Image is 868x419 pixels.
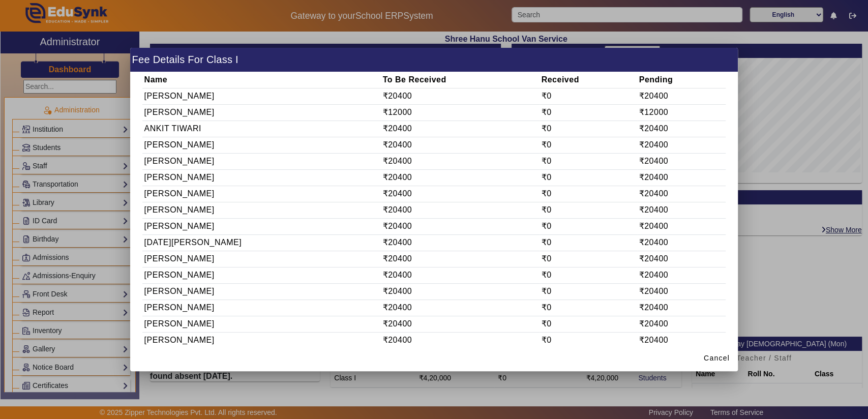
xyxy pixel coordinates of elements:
td: ₹0 [540,267,637,283]
td: ₹20400 [381,169,540,186]
td: [PERSON_NAME] [142,202,381,218]
td: [PERSON_NAME] [142,332,381,348]
td: ₹20400 [637,251,726,267]
td: [DATE][PERSON_NAME] [142,234,381,251]
td: ₹0 [540,202,637,218]
td: ₹20400 [381,283,540,300]
td: [PERSON_NAME] [142,251,381,267]
td: ₹20400 [637,267,726,283]
td: [PERSON_NAME] [142,88,381,104]
td: [PERSON_NAME] [142,283,381,300]
td: ₹0 [540,169,637,186]
th: Pending [637,72,726,88]
td: ₹20400 [637,332,726,348]
td: ₹20400 [637,316,726,332]
td: ₹20400 [381,316,540,332]
td: ₹20400 [381,153,540,169]
td: ₹0 [540,186,637,202]
td: [PERSON_NAME] [142,186,381,202]
h1: Fee Details For Class I [130,48,738,72]
button: Cancel [700,349,734,367]
td: ₹20400 [381,332,540,348]
td: ₹20400 [381,88,540,104]
td: [PERSON_NAME] [142,218,381,234]
td: ANKIT TIWARI [142,121,381,137]
td: ₹12000 [381,104,540,121]
td: ₹20400 [381,234,540,251]
th: Name [142,72,381,88]
th: Received [540,72,637,88]
span: Cancel [704,353,730,364]
th: To Be Received [381,72,540,88]
td: ₹0 [540,316,637,332]
td: ₹0 [540,218,637,234]
td: ₹0 [540,300,637,316]
td: [PERSON_NAME] [142,137,381,153]
td: ₹20400 [637,88,726,104]
td: ₹20400 [637,234,726,251]
td: ₹0 [540,88,637,104]
td: [PERSON_NAME] [142,104,381,121]
td: ₹0 [540,332,637,348]
td: [PERSON_NAME] [142,316,381,332]
td: ₹0 [540,121,637,137]
td: ₹0 [540,251,637,267]
td: ₹20400 [637,300,726,316]
td: ₹20400 [637,283,726,300]
td: ₹20400 [381,251,540,267]
td: ₹0 [540,283,637,300]
td: ₹20400 [637,121,726,137]
td: [PERSON_NAME] [142,267,381,283]
td: ₹20400 [381,121,540,137]
td: ₹20400 [381,137,540,153]
td: ₹0 [540,104,637,121]
td: [PERSON_NAME] [142,169,381,186]
td: ₹0 [540,234,637,251]
td: ₹0 [540,137,637,153]
td: ₹20400 [381,267,540,283]
td: ₹20400 [637,186,726,202]
td: ₹20400 [637,153,726,169]
td: ₹20400 [637,218,726,234]
td: ₹20400 [637,169,726,186]
td: ₹20400 [381,186,540,202]
td: ₹20400 [637,202,726,218]
td: [PERSON_NAME] [142,153,381,169]
td: ₹0 [540,153,637,169]
td: ₹12000 [637,104,726,121]
td: ₹20400 [381,300,540,316]
td: ₹20400 [381,202,540,218]
td: ₹20400 [381,218,540,234]
td: [PERSON_NAME] [142,300,381,316]
td: ₹20400 [637,137,726,153]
